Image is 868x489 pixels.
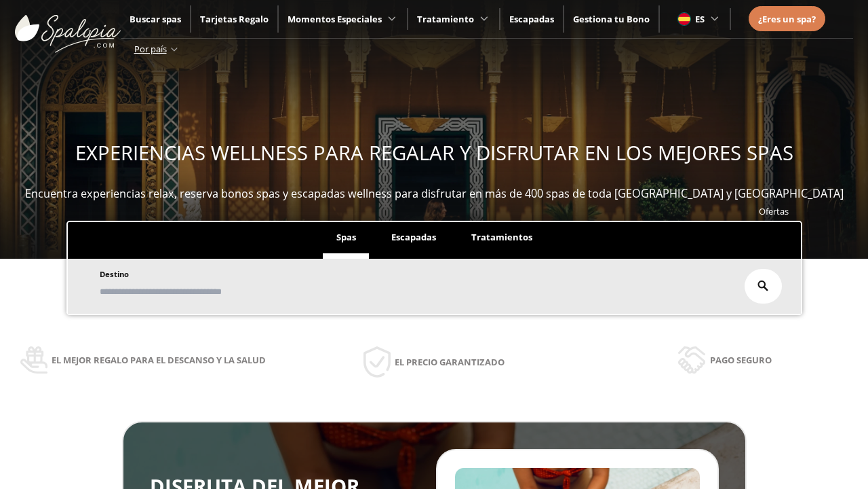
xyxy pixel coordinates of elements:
a: Gestiona tu Bono [573,13,650,25]
span: Por país [134,43,167,55]
a: ¿Eres un spa? [758,12,816,26]
span: Pago seguro [710,352,772,367]
span: ¿Eres un spa? [758,13,816,25]
span: EXPERIENCIAS WELLNESS PARA REGALAR Y DISFRUTAR EN LOS MEJORES SPAS [75,139,793,166]
span: Encuentra experiencias relax, reserva bonos spas y escapadas wellness para disfrutar en más de 40... [25,186,844,201]
span: Tratamientos [471,231,532,243]
img: ImgLogoSpalopia.BvClDcEz.svg [15,1,121,53]
a: Buscar spas [130,13,181,25]
span: El precio garantizado [395,355,505,369]
a: Tarjetas Regalo [200,13,269,25]
span: Spas [336,231,356,243]
a: Ofertas [759,205,789,217]
a: Escapadas [509,13,554,25]
span: Destino [100,269,129,279]
span: Escapadas [391,231,436,243]
span: El mejor regalo para el descanso y la salud [52,352,266,367]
